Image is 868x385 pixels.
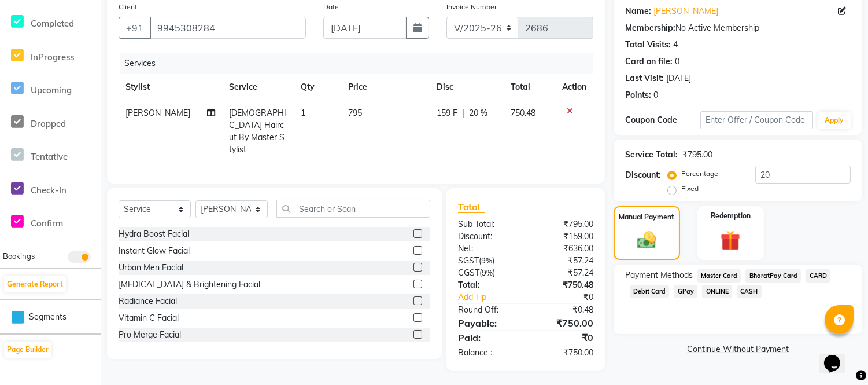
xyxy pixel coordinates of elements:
span: Segments [29,311,67,323]
th: Action [555,74,593,100]
input: Enter Offer / Coupon Code [700,111,813,129]
span: Total [458,201,485,213]
label: Date [323,2,339,12]
a: Continue Without Payment [616,343,860,355]
th: Service [222,74,294,100]
span: CASH [737,285,762,298]
span: 159 F [437,107,457,119]
button: +91 [119,17,151,39]
span: CGST [458,267,479,278]
label: Percentage [681,168,718,179]
div: [MEDICAL_DATA] & Brightening Facial [119,278,260,291]
div: ₹750.48 [526,279,602,291]
span: Dropped [31,118,66,129]
span: Payment Methods [625,269,693,281]
span: BharatPay Card [745,269,801,283]
div: ₹795.00 [682,149,712,161]
label: Manual Payment [619,212,674,222]
button: Page Builder [4,342,51,358]
span: 750.48 [511,108,535,118]
div: Round Off: [449,304,526,316]
div: Urban Men Facial [119,262,183,274]
label: Fixed [681,184,699,194]
div: ₹57.24 [526,255,602,267]
img: _gift.svg [714,228,747,253]
img: _cash.svg [631,229,662,251]
div: 4 [673,39,678,51]
label: Invoice Number [446,2,497,12]
div: Hydra Boost Facial [119,228,189,240]
span: 795 [349,108,363,118]
div: ( ) [449,255,526,267]
div: ₹159.00 [526,230,602,243]
div: Membership: [625,22,675,34]
button: Generate Report [4,276,66,292]
th: Qty [294,74,342,100]
div: 0 [653,89,658,101]
div: Net: [449,243,526,255]
div: Total Visits: [625,39,671,51]
div: ( ) [449,267,526,279]
div: 0 [675,56,679,68]
div: Pro Merge Facial [119,329,181,341]
span: Debit Card [630,285,670,298]
label: Redemption [711,211,751,221]
input: Search by Name/Mobile/Email/Code [150,17,306,39]
div: Points: [625,89,651,101]
span: | [462,107,464,119]
span: CARD [806,269,830,283]
button: Apply [818,112,851,129]
div: Name: [625,5,651,17]
span: Master Card [697,269,741,283]
th: Disc [430,74,504,100]
div: Total: [449,279,526,291]
div: Last Visit: [625,72,664,85]
span: Confirm [31,218,63,229]
th: Price [342,74,430,100]
div: ₹0.48 [526,304,602,316]
span: [DEMOGRAPHIC_DATA] Haircut By Master Stylist [229,108,286,155]
div: ₹750.00 [526,347,602,359]
span: Completed [31,18,74,29]
div: ₹0 [526,331,602,344]
span: 9% [481,256,492,265]
div: Payable: [449,316,526,330]
div: Radiance Facial [119,295,177,307]
span: 20 % [469,107,487,119]
th: Stylist [119,74,222,100]
div: Service Total: [625,149,678,161]
span: Check-In [31,185,67,196]
div: Card on file: [625,56,673,68]
div: Discount: [625,169,661,181]
span: 1 [301,108,305,118]
div: [DATE] [666,72,691,85]
span: InProgress [31,52,74,63]
div: Sub Total: [449,218,526,230]
span: [PERSON_NAME] [125,108,190,118]
a: Add Tip [449,291,538,303]
div: Instant Glow Facial [119,245,190,257]
th: Total [504,74,555,100]
span: GPay [674,285,697,298]
div: Vitamin C Facial [119,312,179,324]
span: Upcoming [31,85,72,96]
div: No Active Membership [625,22,851,34]
label: Client [119,2,137,12]
div: Paid: [449,331,526,344]
div: ₹57.24 [526,267,602,279]
div: ₹0 [538,291,602,303]
div: ₹795.00 [526,218,602,230]
span: ONLINE [702,285,732,298]
div: ₹750.00 [526,316,602,330]
div: Coupon Code [625,114,700,126]
a: [PERSON_NAME] [653,5,718,17]
div: Services [120,53,602,74]
iframe: chat widget [819,339,856,373]
div: Balance : [449,347,526,359]
span: 9% [482,268,493,277]
span: SGST [458,255,479,266]
span: Tentative [31,151,68,162]
input: Search or Scan [276,200,430,218]
div: ₹636.00 [526,243,602,255]
div: Discount: [449,230,526,243]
